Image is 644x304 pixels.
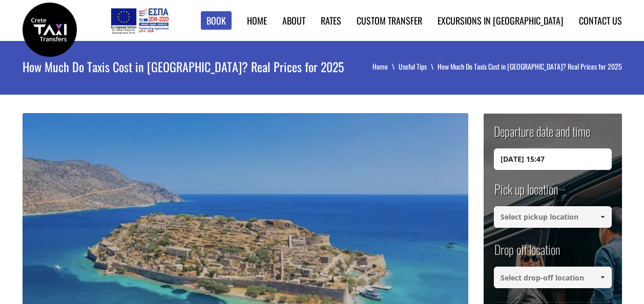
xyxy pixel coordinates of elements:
input: Select pickup location [494,206,612,228]
h1: How Much Do Taxis Cost in [GEOGRAPHIC_DATA]? Real Prices for 2025 [23,41,360,92]
img: Crete Taxi Transfers | How Much Do Taxis Cost in Crete? Real Prices for 2025 [23,3,77,57]
input: Select drop-off location [494,267,612,288]
li: How Much Do Taxis Cost in [GEOGRAPHIC_DATA]? Real Prices for 2025 [438,61,622,72]
a: Book [201,11,232,30]
a: About [282,14,305,27]
a: Contact us [579,14,622,27]
a: Show All Items [594,267,611,288]
a: Crete Taxi Transfers | How Much Do Taxis Cost in Crete? Real Prices for 2025 [23,23,77,34]
a: Home [372,61,399,72]
a: Home [247,14,267,27]
a: Rates [321,14,341,27]
a: Excursions in [GEOGRAPHIC_DATA] [438,14,564,27]
label: Departure date and time [494,122,590,148]
a: Custom Transfer [357,14,422,27]
img: e-bannersEUERDF180X90.jpg [109,5,170,36]
a: Show All Items [594,206,611,228]
label: Pick up location [494,180,558,206]
a: Useful Tips [399,61,438,72]
label: Drop off location [494,241,560,267]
